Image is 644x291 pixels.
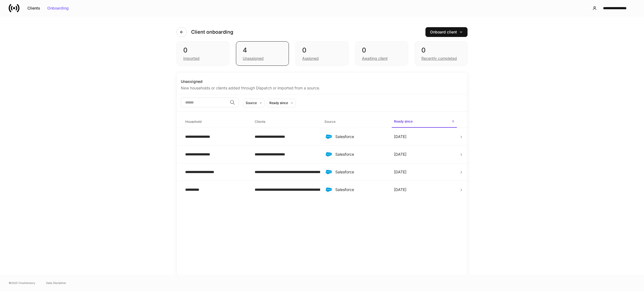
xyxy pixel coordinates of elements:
p: [DATE] [394,187,406,192]
div: Unassigned [243,56,264,61]
div: Unassigned [181,79,463,84]
div: Salesforce [335,187,385,192]
h6: Clients [255,119,265,124]
span: Source [322,116,387,127]
span: Ready since [392,116,457,128]
div: 0 [183,46,223,55]
div: 0Imported [176,41,229,66]
h6: Ready since [394,119,413,124]
div: 4 [243,46,282,55]
div: Salesforce [335,152,385,157]
button: Onboard client [425,27,468,37]
button: Onboarding [44,4,72,12]
p: [DATE] [394,152,406,157]
h6: Source [324,119,336,124]
span: Clients [252,116,318,127]
div: Salesforce [335,169,385,175]
div: Assigned [302,56,319,61]
div: 0 [302,46,342,55]
div: Awaiting client [362,56,388,61]
div: 0 [362,46,401,55]
div: Clients [27,6,40,10]
div: New households or clients added through Dispatch or imported from a source. [181,84,463,91]
p: [DATE] [394,169,406,175]
span: Household [183,116,248,127]
div: 0Recently completed [415,41,468,66]
div: 0Awaiting client [355,41,408,66]
p: [DATE] [394,134,406,139]
div: Imported [183,56,200,61]
div: Onboard client [430,30,463,34]
a: Data Disclaimer [46,281,66,285]
button: Ready since [267,99,296,107]
div: 4Unassigned [236,41,289,66]
div: Onboarding [47,6,69,10]
div: 0 [421,46,461,55]
h6: Household [185,119,201,124]
button: Clients [24,4,44,12]
div: 0Assigned [295,41,348,66]
div: Recently completed [421,56,457,61]
div: Ready since [269,100,288,105]
span: © 2025 OneAdvisory [9,281,35,285]
button: Source [243,99,265,107]
div: Source [246,100,257,105]
div: Salesforce [335,134,385,139]
h4: Client onboarding [191,29,233,35]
